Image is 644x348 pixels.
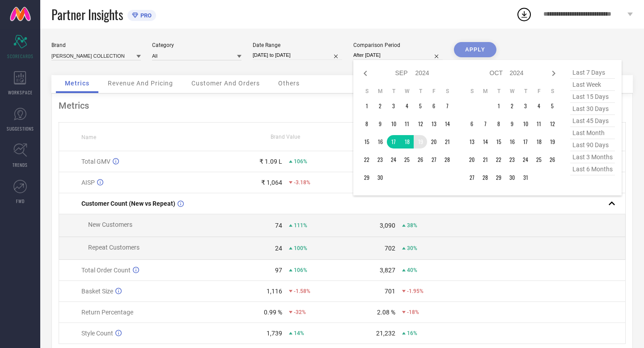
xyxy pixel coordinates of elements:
td: Tue Oct 22 2024 [492,153,505,166]
td: Sat Sep 21 2024 [441,135,454,149]
div: 24 [275,245,282,252]
th: Monday [373,88,387,95]
th: Monday [479,88,492,95]
td: Fri Oct 25 2024 [532,153,546,166]
td: Mon Oct 21 2024 [479,153,492,166]
span: 100% [294,245,307,251]
td: Sat Sep 07 2024 [441,99,454,113]
td: Sun Sep 08 2024 [360,117,373,131]
input: Select date range [253,51,342,60]
td: Tue Sep 03 2024 [387,99,400,113]
td: Sun Sep 29 2024 [360,171,373,184]
div: ₹ 1,064 [261,179,282,186]
span: Metrics [65,80,89,87]
div: Category [152,42,241,48]
th: Wednesday [505,88,519,95]
div: Date Range [253,42,342,48]
td: Wed Oct 16 2024 [505,135,519,149]
span: last 30 days [570,103,615,115]
div: 3,827 [380,267,395,274]
td: Thu Oct 31 2024 [519,171,532,184]
td: Tue Oct 15 2024 [492,135,505,149]
td: Fri Oct 18 2024 [532,135,546,149]
span: New Customers [88,221,132,228]
th: Thursday [414,88,427,95]
span: Customer And Orders [191,80,260,87]
td: Wed Sep 18 2024 [400,135,414,149]
span: FWD [16,198,25,204]
th: Saturday [441,88,454,95]
span: Partner Insights [51,5,123,24]
div: 1,116 [267,288,282,295]
span: WORKSPACE [8,89,33,96]
div: Next month [548,68,559,79]
span: last 3 months [570,151,615,163]
div: 21,232 [376,330,395,337]
span: Revenue And Pricing [108,80,173,87]
span: TRENDS [13,161,28,168]
td: Thu Sep 12 2024 [414,117,427,131]
td: Thu Oct 10 2024 [519,117,532,131]
td: Wed Oct 30 2024 [505,171,519,184]
td: Mon Oct 07 2024 [479,117,492,131]
td: Fri Sep 06 2024 [427,99,441,113]
div: Brand [51,42,141,48]
div: 701 [385,288,395,295]
td: Sat Oct 26 2024 [546,153,559,166]
th: Thursday [519,88,532,95]
span: 38% [407,222,417,229]
td: Sat Oct 05 2024 [546,99,559,113]
td: Sat Oct 12 2024 [546,117,559,131]
td: Fri Sep 27 2024 [427,153,441,166]
td: Sat Oct 19 2024 [546,135,559,149]
th: Saturday [546,88,559,95]
span: Total Order Count [81,267,131,274]
span: Basket Size [81,288,113,295]
th: Sunday [360,88,373,95]
span: last 15 days [570,91,615,103]
span: 111% [294,222,307,229]
td: Thu Oct 24 2024 [519,153,532,166]
span: last 90 days [570,139,615,151]
td: Thu Sep 05 2024 [414,99,427,113]
span: 106% [294,267,307,273]
td: Tue Oct 01 2024 [492,99,505,113]
td: Thu Oct 17 2024 [519,135,532,149]
td: Mon Sep 16 2024 [373,135,387,149]
span: AISP [81,179,95,186]
td: Sat Sep 28 2024 [441,153,454,166]
td: Mon Oct 28 2024 [479,171,492,184]
td: Fri Oct 11 2024 [532,117,546,131]
span: -1.95% [407,288,424,294]
span: 14% [294,330,304,336]
td: Sun Oct 06 2024 [465,117,479,131]
div: Comparison Period [353,42,443,48]
td: Sat Sep 14 2024 [441,117,454,131]
td: Tue Sep 17 2024 [387,135,400,149]
span: -18% [407,309,419,315]
td: Mon Oct 14 2024 [479,135,492,149]
span: Others [278,80,300,87]
td: Wed Oct 09 2024 [505,117,519,131]
span: 16% [407,330,417,336]
span: -1.58% [294,288,310,294]
th: Tuesday [387,88,400,95]
td: Fri Sep 13 2024 [427,117,441,131]
td: Mon Sep 02 2024 [373,99,387,113]
span: last week [570,79,615,91]
td: Thu Sep 26 2024 [414,153,427,166]
span: 30% [407,245,417,251]
td: Fri Oct 04 2024 [532,99,546,113]
td: Sun Oct 13 2024 [465,135,479,149]
span: Customer Count (New vs Repeat) [81,200,175,207]
td: Sun Sep 15 2024 [360,135,373,149]
div: 3,090 [380,222,395,229]
td: Tue Oct 29 2024 [492,171,505,184]
td: Mon Sep 30 2024 [373,171,387,184]
td: Tue Sep 10 2024 [387,117,400,131]
td: Mon Sep 09 2024 [373,117,387,131]
span: Brand Value [271,134,300,140]
span: last 45 days [570,115,615,127]
span: last 6 months [570,163,615,175]
td: Wed Sep 25 2024 [400,153,414,166]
